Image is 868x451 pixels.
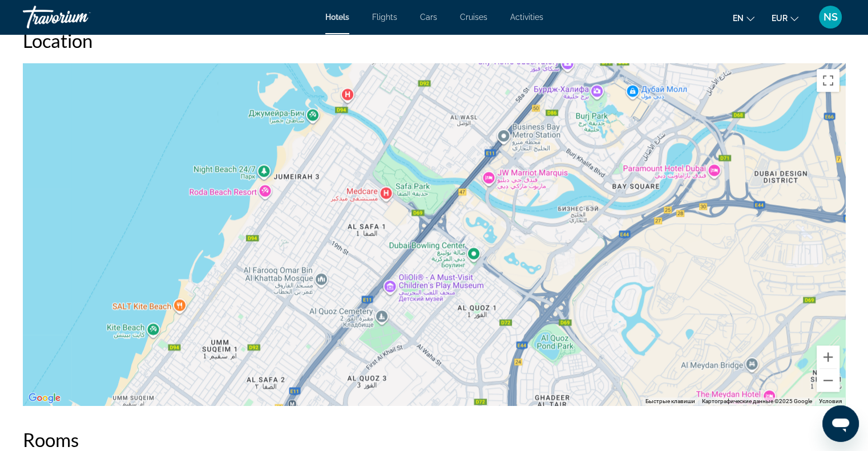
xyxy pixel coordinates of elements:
a: Cruises [460,13,487,22]
span: Картографические данные ©2025 Google [702,398,812,404]
button: Change language [733,10,754,26]
span: NS [823,11,838,23]
span: EUR [772,14,788,23]
a: Hotels [325,13,349,22]
a: Cars [420,13,437,22]
a: Flights [372,13,397,22]
iframe: Кнопка запуска окна обмена сообщениями [822,405,859,442]
button: Включить полноэкранный режим [817,69,839,92]
button: Change currency [772,10,798,26]
button: User Menu [815,5,845,29]
button: Уменьшить [817,369,839,392]
span: en [733,14,744,23]
img: Google [26,391,63,405]
a: Activities [510,13,543,22]
a: Travorium [23,2,137,32]
button: Увеличить [817,346,839,368]
h2: Rooms [23,428,845,451]
a: Открыть эту область в Google Картах (в новом окне) [26,391,63,405]
a: Условия (ссылка откроется в новой вкладке) [819,398,842,404]
h2: Location [23,29,845,52]
button: Быстрые клавиши [645,397,695,405]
